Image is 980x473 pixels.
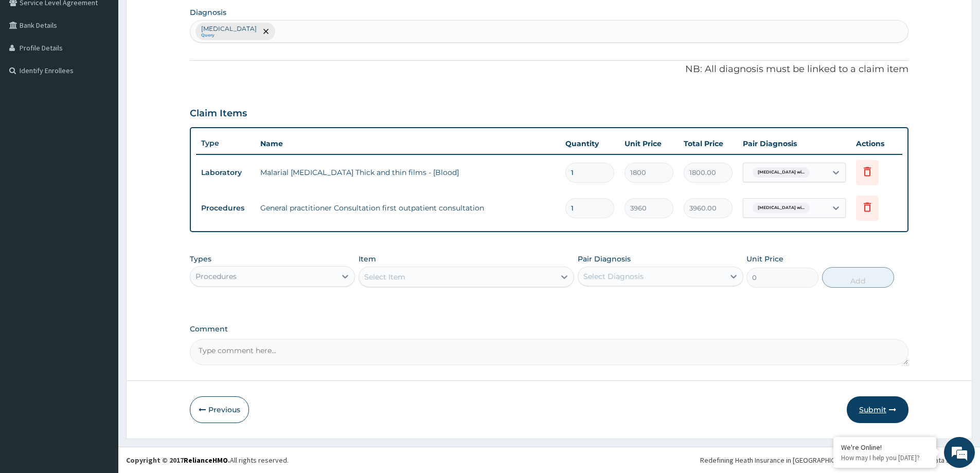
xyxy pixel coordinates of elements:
img: d_794563401_company_1708531726252_794563401 [19,51,42,77]
footer: All rights reserved. [118,447,980,473]
span: We're online! [60,130,142,234]
label: Unit Price [746,254,783,264]
p: NB: All diagnosis must be linked to a claim item [190,63,908,76]
strong: Copyright © 2017 . [126,456,230,465]
th: Total Price [679,133,738,154]
div: Procedures [195,271,237,282]
th: Actions [851,133,902,154]
span: [MEDICAL_DATA] wi... [753,203,810,213]
label: Types [190,255,211,264]
th: Type [196,134,255,153]
td: General practitioner Consultation first outpatient consultation [255,198,560,218]
th: Name [255,133,560,154]
p: How may I help you today? [841,453,929,462]
button: Submit [847,396,908,423]
div: Select Diagnosis [583,271,644,282]
p: [MEDICAL_DATA] [201,25,257,33]
th: Unit Price [619,133,679,154]
td: Laboratory [196,163,255,182]
label: Item [359,254,376,264]
h3: Claim Items [190,108,247,119]
a: RelianceHMO [184,456,228,465]
div: Minimize live chat window [169,5,193,30]
button: Previous [190,396,249,423]
td: Procedures [196,199,255,218]
span: [MEDICAL_DATA] wi... [753,167,810,178]
th: Quantity [560,133,619,154]
div: Redefining Heath Insurance in [GEOGRAPHIC_DATA] using Telemedicine and Data Science! [700,455,972,465]
label: Diagnosis [190,7,226,17]
div: Chat with us now [54,58,173,71]
textarea: Type your message and hit 'Enter' [5,281,196,317]
label: Pair Diagnosis [578,254,631,264]
button: Add [822,267,894,288]
small: Query [201,33,257,38]
label: Comment [190,325,908,334]
span: remove selection option [261,27,271,36]
th: Pair Diagnosis [738,133,851,154]
div: Select Item [364,272,405,282]
td: Malarial [MEDICAL_DATA] Thick and thin films - [Blood] [255,162,560,183]
div: We're Online! [841,443,929,452]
